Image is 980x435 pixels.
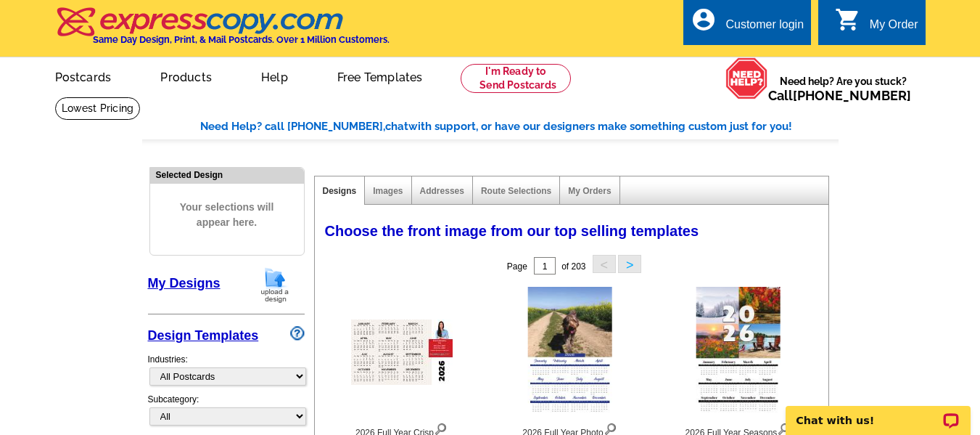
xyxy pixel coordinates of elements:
[148,328,259,343] a: Design Templates
[561,261,585,272] span: of 203
[835,16,918,34] a: shopping_cart My Order
[481,186,551,196] a: Route Selections
[870,18,918,38] div: My Order
[256,267,294,304] img: upload-design
[148,276,221,290] a: My Designs
[768,88,911,103] span: Call
[385,120,408,133] span: chat
[148,393,305,433] div: Subcategory:
[150,168,304,182] div: Selected Design
[161,185,293,245] span: Your selections will appear here.
[507,261,527,272] span: Page
[314,59,446,93] a: Free Templates
[725,18,804,38] div: Customer login
[725,57,768,99] img: help
[691,16,804,34] a: account_circle Customer login
[691,7,717,33] i: account_circle
[568,186,611,196] a: My Orders
[93,34,390,45] h4: Same Day Design, Print, & Mail Postcards. Over 1 Million Customers.
[200,118,839,135] div: Need Help? call [PHONE_NUMBER], with support, or have our designers make something custom just fo...
[420,186,464,196] a: Addresses
[768,74,918,103] span: Need help? Are you stuck?
[148,346,305,393] div: Industries:
[696,287,781,418] img: 2026 Full Year Seasons
[55,17,390,45] a: Same Day Design, Print, & Mail Postcards. Over 1 Million Customers.
[351,320,453,385] img: 2026 Full Year Crisp
[32,59,135,93] a: Postcards
[238,59,311,93] a: Help
[593,255,616,273] button: <
[373,186,403,196] a: Images
[323,186,357,196] a: Designs
[325,223,699,239] span: Choose the front image from our top selling templates
[776,389,980,435] iframe: LiveChat chat widget
[527,287,612,418] img: 2026 Full Year Photo
[618,255,641,273] button: >
[835,7,861,33] i: shopping_cart
[137,59,235,93] a: Products
[290,326,305,341] img: design-wizard-help-icon.png
[793,88,911,103] a: [PHONE_NUMBER]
